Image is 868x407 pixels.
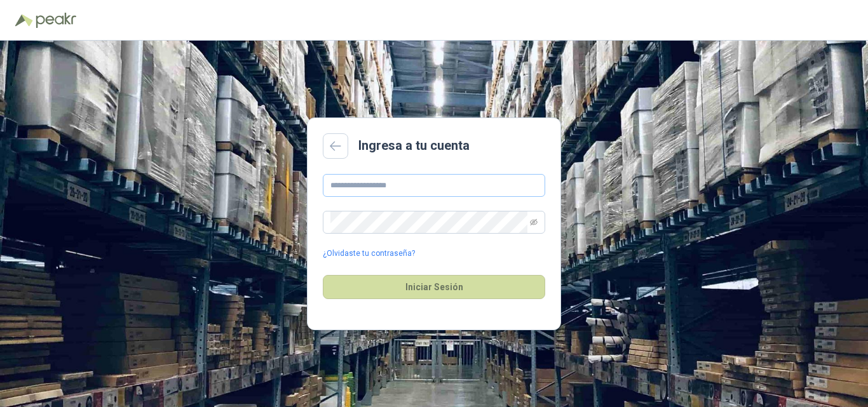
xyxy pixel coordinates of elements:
span: eye-invisible [530,218,538,226]
button: Iniciar Sesión [323,275,545,299]
a: ¿Olvidaste tu contraseña? [323,248,415,260]
img: Peakr [36,13,76,28]
img: Logo [15,14,33,27]
h2: Ingresa a tu cuenta [358,136,470,156]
